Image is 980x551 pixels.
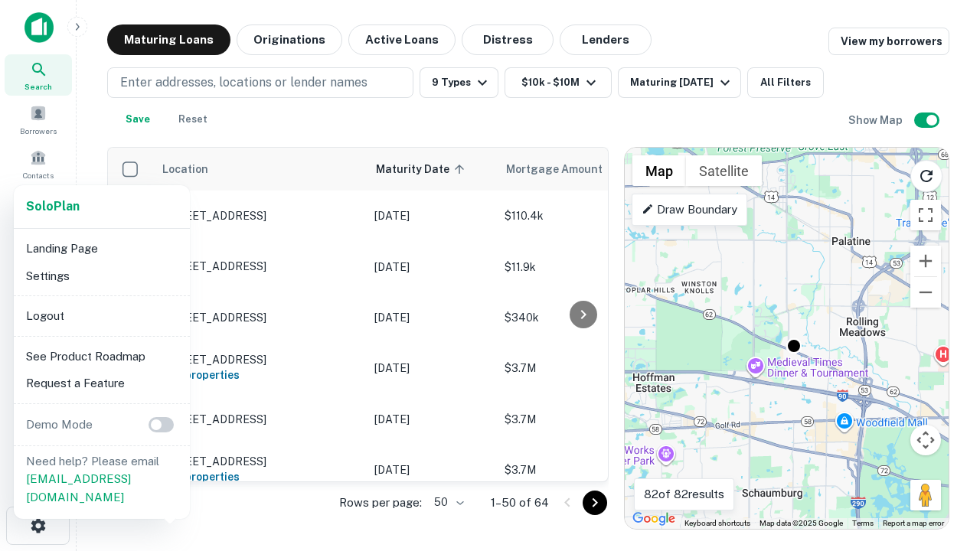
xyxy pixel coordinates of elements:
[903,380,980,453] iframe: Chat Widget
[20,262,184,290] li: Settings
[20,343,184,370] li: See Product Roadmap
[26,452,178,507] p: Need help? Please email
[20,302,184,330] li: Logout
[26,199,80,214] strong: Solo Plan
[26,197,80,216] a: SoloPlan
[26,472,131,504] a: [EMAIL_ADDRESS][DOMAIN_NAME]
[20,370,184,397] li: Request a Feature
[20,416,99,434] p: Demo Mode
[20,235,184,262] li: Landing Page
